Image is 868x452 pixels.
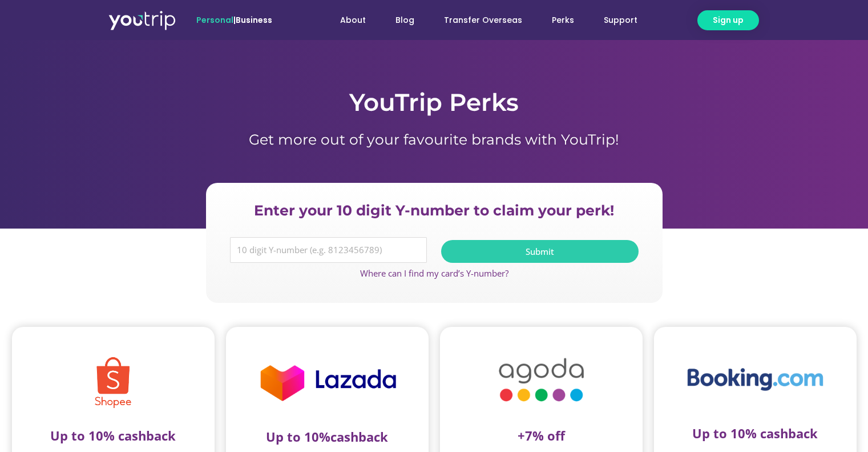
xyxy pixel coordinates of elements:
h1: Get more out of your favourite brands with YouTrip! [109,131,760,148]
a: Transfer Overseas [429,10,537,31]
a: Blog [381,10,429,31]
h2: Enter your 10 digit Y-number to claim your perk! [224,201,644,220]
span: cashback [330,428,388,445]
nav: Menu [303,10,652,31]
form: Y Number [230,237,639,272]
a: About [325,10,381,31]
p: +7% off [457,428,625,443]
span: Personal [196,14,233,26]
span: Up to 10% [266,428,330,445]
p: Up to 10% cashback [671,426,839,441]
a: Sign up [697,10,759,30]
span: | [196,14,272,26]
input: 10 digit Y-number (e.g. 8123456789) [230,237,427,263]
span: Submit [526,247,554,256]
a: Where can I find my card’s Y-number? [360,267,508,279]
a: Support [589,10,652,31]
button: Submit [441,240,639,263]
a: Perks [537,10,589,31]
a: Business [236,14,272,26]
span: Up to 10% cashback [50,427,176,444]
h1: YouTrip Perks [109,86,760,119]
span: Sign up [713,14,744,26]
